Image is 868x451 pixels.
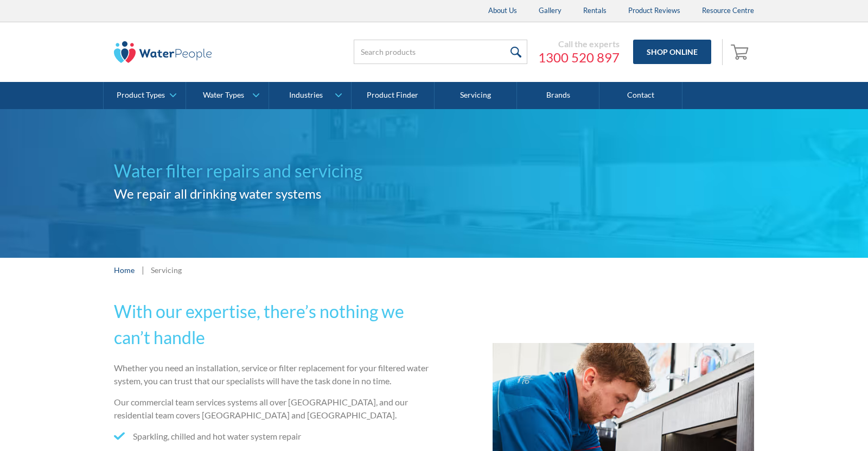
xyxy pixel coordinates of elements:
img: shopping cart [731,43,751,60]
h2: We repair all drinking water systems [114,184,434,204]
div: Water Types [203,91,244,100]
a: Home [114,264,135,276]
li: Sparkling, chilled and hot water system repair [114,430,430,443]
div: Product Types [117,91,165,100]
a: Open empty cart [728,39,754,65]
p: Whether you need an installation, service or filter replacement for your filtered water system, y... [114,361,430,388]
a: Contact [599,82,682,109]
a: Water Types [186,82,268,109]
div: Call the experts [538,39,620,49]
div: | [140,263,145,276]
a: Industries [269,82,351,109]
h1: Water filter repairs and servicing [114,158,434,184]
a: Product Finder [352,82,434,109]
a: Brands [517,82,599,109]
h2: With our expertise, there’s nothing we can’t handle [114,298,430,351]
img: The Water People [114,41,212,63]
a: Servicing [435,82,517,109]
a: Product Types [104,82,186,109]
input: Search products [354,40,527,64]
a: Shop Online [633,40,711,64]
a: 1300 520 897 [538,49,620,66]
p: Our commercial team services systems all over [GEOGRAPHIC_DATA], and our residential team covers ... [114,396,430,422]
div: Servicing [151,264,182,276]
div: Industries [289,91,323,100]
